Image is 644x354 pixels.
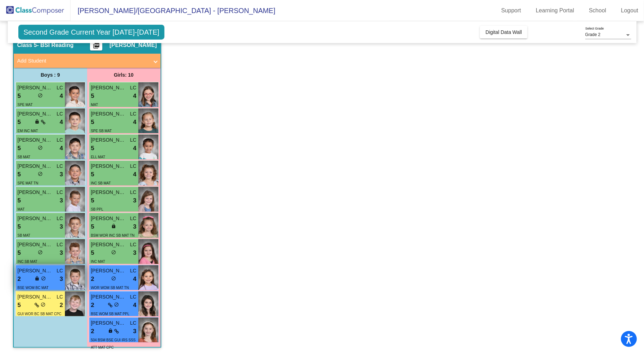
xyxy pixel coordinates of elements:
[87,68,161,82] div: Girls: 10
[585,32,601,37] span: Grade 2
[91,118,94,127] span: 5
[130,319,137,327] span: LC
[18,144,21,153] span: 5
[57,84,63,92] span: LC
[133,327,136,336] span: 3
[133,196,136,205] span: 3
[130,267,137,275] span: LC
[91,103,98,107] span: MAT
[91,338,136,349] span: 504 BSM BSE GUI IRS SSS ATT MAT CPC
[91,319,126,327] span: [PERSON_NAME]
[60,144,63,153] span: 4
[18,275,21,284] span: 2
[18,136,53,144] span: [PERSON_NAME]
[41,302,46,307] span: do_not_disturb_alt
[91,215,126,222] span: [PERSON_NAME]
[57,110,63,118] span: LC
[17,42,37,49] span: Class 5
[41,276,46,281] span: do_not_disturb_alt
[91,286,129,290] span: WOR WOM SB MAT TN
[91,110,126,118] span: [PERSON_NAME]
[130,110,137,118] span: LC
[18,129,38,133] span: EM INC MAT
[18,267,53,275] span: [PERSON_NAME]
[108,328,113,333] span: lock
[18,207,25,211] span: MAT
[91,312,130,316] span: BSE WOM SB MAT PPL
[17,57,149,65] mat-panel-title: Add Student
[71,5,275,16] span: [PERSON_NAME]/[GEOGRAPHIC_DATA] - [PERSON_NAME]
[480,26,528,39] button: Digital Data Wall
[18,234,54,245] span: SB MAT [GEOGRAPHIC_DATA]
[38,171,43,176] span: do_not_disturb_alt
[91,129,112,133] span: SPE SB MAT
[57,136,63,144] span: LC
[91,327,94,336] span: 2
[60,248,63,258] span: 3
[18,293,53,301] span: [PERSON_NAME]
[60,196,63,205] span: 3
[133,118,136,127] span: 4
[133,275,136,284] span: 4
[60,118,63,127] span: 4
[91,155,106,159] span: ELL MAT
[111,250,116,255] span: do_not_disturb_alt
[18,312,62,316] span: GUI WOR BC SB MAT CPC
[91,222,94,231] span: 5
[133,222,136,231] span: 3
[91,207,103,211] span: SB PPL
[615,5,644,16] a: Logout
[60,301,63,310] span: 2
[91,196,94,205] span: 5
[18,110,53,118] span: [PERSON_NAME]
[130,189,137,196] span: LC
[91,84,126,92] span: [PERSON_NAME]
[530,5,580,16] a: Learning Portal
[91,136,126,144] span: [PERSON_NAME]
[18,84,53,92] span: [PERSON_NAME]
[60,222,63,231] span: 3
[14,68,87,82] div: Boys : 9
[18,25,165,40] span: Second Grade Current Year [DATE]-[DATE]
[18,260,37,264] span: INC SB MAT
[38,250,43,255] span: do_not_disturb_alt
[133,92,136,101] span: 4
[18,181,38,185] span: SPE MAT TN
[133,170,136,179] span: 4
[18,92,21,101] span: 5
[114,302,119,307] span: do_not_disturb_alt
[111,224,116,229] span: lock
[91,163,126,170] span: [PERSON_NAME]
[91,92,94,101] span: 5
[133,248,136,258] span: 3
[18,241,53,248] span: [PERSON_NAME]
[38,145,43,150] span: do_not_disturb_alt
[91,144,94,153] span: 5
[130,215,137,222] span: LC
[18,196,21,205] span: 5
[57,189,63,196] span: LC
[18,286,49,290] span: BSE WOM BC MAT
[37,42,74,49] span: - BSI Reading
[60,275,63,284] span: 3
[91,293,126,301] span: [PERSON_NAME]
[91,267,126,275] span: [PERSON_NAME]
[130,84,137,92] span: LC
[35,276,40,281] span: lock
[486,29,522,35] span: Digital Data Wall
[18,155,30,159] span: SB MAT
[130,163,137,170] span: LC
[91,275,94,284] span: 2
[18,163,53,170] span: [PERSON_NAME]
[91,234,135,237] span: BSM WOR INC SB MAT TN
[18,170,21,179] span: 5
[111,276,116,281] span: do_not_disturb_alt
[583,5,612,16] a: School
[133,301,136,310] span: 4
[91,241,126,248] span: [PERSON_NAME]
[18,118,21,127] span: 5
[57,163,63,170] span: LC
[57,241,63,248] span: LC
[91,301,94,310] span: 2
[18,248,21,258] span: 5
